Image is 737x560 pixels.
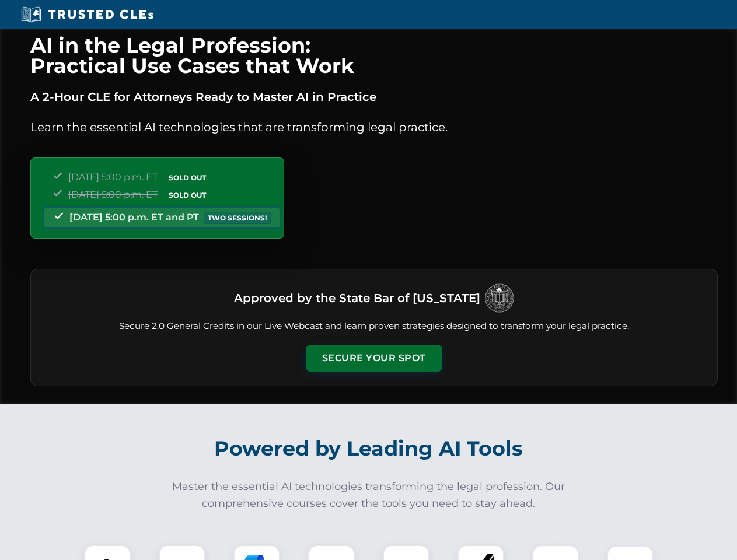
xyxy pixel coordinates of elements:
span: SOLD OUT [165,171,210,184]
span: [DATE] 5:00 p.m. ET [68,189,158,200]
h3: Approved by the State Bar of [US_STATE] [234,288,480,309]
h2: Powered by Leading AI Tools [46,428,692,469]
button: Secure Your Spot [306,345,442,372]
p: Learn the essential AI technologies that are transforming legal practice. [30,118,718,136]
img: Logo [485,283,514,313]
p: Secure 2.0 General Credits in our Live Webcast and learn proven strategies designed to transform ... [45,320,703,333]
p: A 2-Hour CLE for Attorneys Ready to Master AI in Practice [30,87,718,106]
h1: AI in the Legal Profession: Practical Use Cases that Work [30,35,718,76]
img: Trusted CLEs [18,6,157,23]
span: SOLD OUT [165,189,210,201]
span: [DATE] 5:00 p.m. ET [68,171,158,183]
p: Master the essential AI technologies transforming the legal profession. Our comprehensive courses... [165,478,573,512]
